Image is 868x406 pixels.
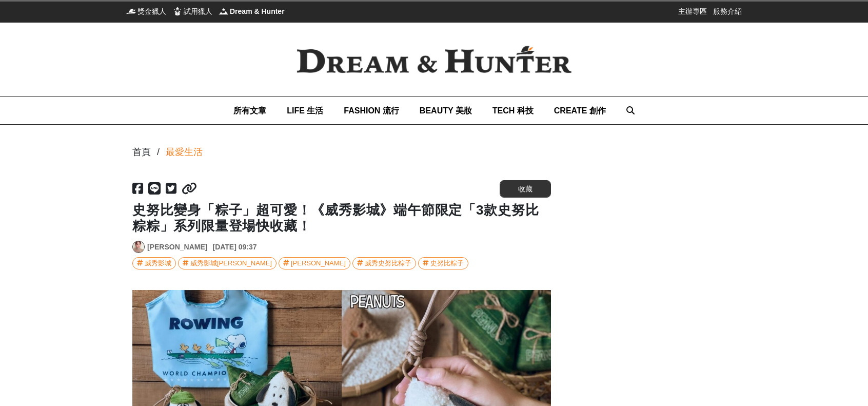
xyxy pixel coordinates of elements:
[126,6,136,16] img: 獎金獵人
[678,6,707,16] a: 主辦專區
[418,257,468,269] a: 史努比粽子
[233,97,266,124] a: 所有文章
[554,97,606,124] a: CREATE 創作
[157,145,160,159] div: /
[492,106,534,115] span: TECH 科技
[554,106,606,115] span: CREATE 創作
[166,145,203,159] a: 最愛生活
[344,97,399,124] a: FASHION 流行
[178,257,277,269] a: 威秀影城[PERSON_NAME]
[344,106,399,115] span: FASHION 流行
[126,6,166,16] a: 獎金獵人獎金獵人
[172,6,183,16] img: 試用獵人
[230,6,285,16] span: Dream & Hunter
[492,97,534,124] a: TECH 科技
[190,258,272,269] div: 威秀影城[PERSON_NAME]
[219,6,285,16] a: Dream & HunterDream & Hunter
[291,258,346,269] div: [PERSON_NAME]
[184,6,212,16] span: 試用獵人
[132,202,551,234] h1: 史努比變身「粽子」超可愛！《威秀影城》端午節限定「3款史努比粽粽」系列限量登場快收藏！
[145,258,171,269] div: 威秀影城
[287,106,323,115] span: LIFE 生活
[132,257,176,269] a: 威秀影城
[500,180,551,198] button: 收藏
[280,29,588,90] img: Dream & Hunter
[137,6,166,16] span: 獎金獵人
[172,6,212,16] a: 試用獵人試用獵人
[219,6,229,16] img: Dream & Hunter
[233,106,266,115] span: 所有文章
[430,258,464,269] div: 史努比粽子
[713,6,742,16] a: 服務介紹
[133,241,144,253] img: Avatar
[132,145,151,159] div: 首頁
[212,242,257,253] div: [DATE] 09:37
[287,97,323,124] a: LIFE 生活
[279,257,350,269] a: [PERSON_NAME]
[365,258,411,269] div: 威秀史努比粽子
[352,257,416,269] a: 威秀史努比粽子
[420,106,472,115] span: BEAUTY 美妝
[420,97,472,124] a: BEAUTY 美妝
[132,241,145,253] a: Avatar
[147,242,207,253] a: [PERSON_NAME]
